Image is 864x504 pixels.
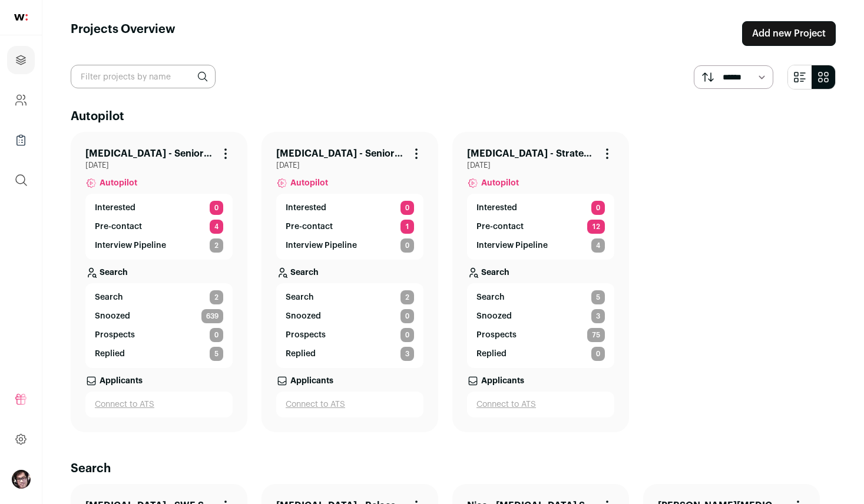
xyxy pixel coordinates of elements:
[476,202,517,214] p: Interested
[476,240,548,251] p: Interview Pipeline
[467,260,614,283] a: Search
[286,238,414,253] a: Interview Pipeline 0
[95,291,123,303] span: Search
[7,46,35,74] a: Projects
[476,201,605,215] a: Interested 0
[467,147,595,161] a: [MEDICAL_DATA] - Strategic Account Executive
[95,201,223,215] a: Interested 0
[476,220,605,234] a: Pre-contact 12
[85,170,233,194] a: Autopilot
[95,221,142,233] p: Pre-contact
[400,290,414,304] span: 2
[400,220,414,234] span: 1
[85,368,233,392] a: Applicants
[286,290,414,304] a: Search 2
[591,347,605,361] span: 0
[210,290,223,304] span: 2
[14,14,28,21] img: wellfound-shorthand-0d5821cbd27db2630d0214b213865d53afaa358527fdda9d0ea32b1df1b89c2c.svg
[12,470,31,489] img: 1909781-medium_jpg
[95,348,125,360] p: Replied
[476,348,507,360] p: Replied
[476,238,605,253] a: Interview Pipeline 4
[591,201,605,215] span: 0
[276,368,423,392] a: Applicants
[95,309,223,323] a: Snoozed 639
[276,170,423,194] a: Autopilot
[210,220,223,234] span: 4
[95,238,223,253] a: Interview Pipeline 2
[71,65,216,88] input: Filter projects by name
[85,147,214,161] a: [MEDICAL_DATA] - Senior or Staff Full Stack SWE
[95,310,130,322] p: Snoozed
[276,161,423,170] span: [DATE]
[591,309,605,323] span: 3
[95,399,223,410] a: Connect to ATS
[587,328,605,342] span: 75
[210,328,223,342] span: 0
[85,260,233,283] a: Search
[476,347,605,361] a: Replied 0
[476,290,605,304] a: Search 5
[286,201,414,215] a: Interested 0
[201,309,223,323] span: 639
[600,147,614,161] button: Project Actions
[476,291,505,303] span: Search
[481,375,524,387] p: Applicants
[476,399,605,410] a: Connect to ATS
[71,21,176,46] h1: Projects Overview
[290,267,319,278] p: Search
[476,328,605,342] a: Prospects 75
[476,329,517,341] p: Prospects
[286,309,414,323] a: Snoozed 0
[95,328,223,342] a: Prospects 0
[286,240,357,251] p: Interview Pipeline
[290,375,333,387] p: Applicants
[591,238,605,253] span: 4
[286,328,414,342] a: Prospects 0
[210,201,223,215] span: 0
[100,267,128,278] p: Search
[210,238,223,253] span: 2
[481,267,509,278] p: Search
[290,177,328,189] span: Autopilot
[286,399,414,410] a: Connect to ATS
[467,170,614,194] a: Autopilot
[7,86,35,114] a: Company and ATS Settings
[400,201,414,215] span: 0
[286,347,414,361] a: Replied 3
[587,220,605,234] span: 12
[95,329,135,341] p: Prospects
[210,347,223,361] span: 5
[742,21,836,46] a: Add new Project
[409,147,423,161] button: Project Actions
[286,291,314,303] span: Search
[95,202,135,214] p: Interested
[467,368,614,392] a: Applicants
[286,348,316,360] p: Replied
[95,220,223,234] a: Pre-contact 4
[95,347,223,361] a: Replied 5
[481,177,519,189] span: Autopilot
[12,470,31,489] button: Open dropdown
[591,290,605,304] span: 5
[95,290,223,304] a: Search 2
[276,260,423,283] a: Search
[286,220,414,234] a: Pre-contact 1
[85,161,233,170] span: [DATE]
[7,126,35,154] a: Company Lists
[400,238,414,253] span: 0
[286,329,326,341] p: Prospects
[476,310,512,322] p: Snoozed
[71,460,836,477] h2: Search
[100,177,137,189] span: Autopilot
[100,375,143,387] p: Applicants
[400,309,414,323] span: 0
[286,202,326,214] p: Interested
[286,310,321,322] p: Snoozed
[476,221,524,233] p: Pre-contact
[476,309,605,323] a: Snoozed 3
[71,108,836,125] h2: Autopilot
[276,147,405,161] a: [MEDICAL_DATA] - Senior or Staff Backend SWE
[400,328,414,342] span: 0
[286,221,333,233] p: Pre-contact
